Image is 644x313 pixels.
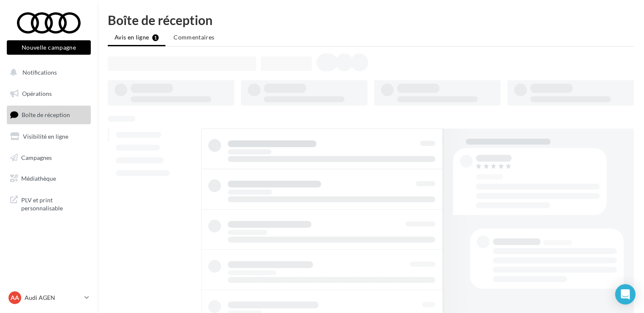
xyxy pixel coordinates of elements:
[7,290,91,306] a: AA Audi AGEN
[25,293,81,302] p: Audi AGEN
[22,111,70,118] span: Boîte de réception
[7,40,91,55] button: Nouvelle campagne
[5,170,92,187] a: Médiathèque
[23,133,68,140] span: Visibilité en ligne
[11,293,19,302] span: AA
[5,149,92,167] a: Campagnes
[22,69,57,76] span: Notifications
[21,194,87,212] span: PLV et print personnalisable
[5,85,92,103] a: Opérations
[5,128,92,145] a: Visibilité en ligne
[22,90,52,97] span: Opérations
[108,14,634,26] div: Boîte de réception
[5,64,89,81] button: Notifications
[5,106,92,124] a: Boîte de réception
[174,34,214,41] span: Commentaires
[21,154,52,161] span: Campagnes
[615,284,636,305] div: Open Intercom Messenger
[5,191,92,216] a: PLV et print personnalisable
[21,175,56,182] span: Médiathèque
